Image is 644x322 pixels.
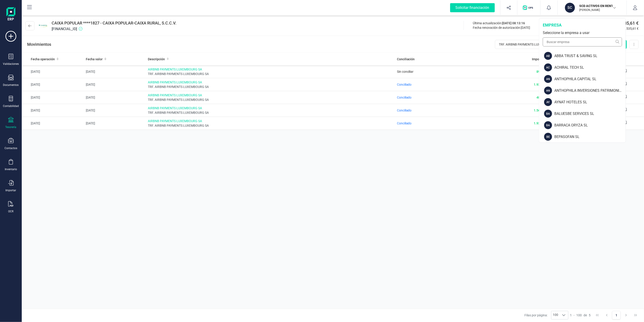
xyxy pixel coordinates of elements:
div: AN [544,87,552,94]
button: First Page [593,311,602,320]
img: Logo Finanedi [6,7,15,22]
span: [DATE] 08:13:16 [502,21,525,25]
td: [DATE] [22,117,84,130]
span: Conciliado [397,121,412,125]
div: SC [565,3,575,13]
div: OCR [8,210,14,213]
div: ANTHOPHILA CAPITAL SL [554,76,626,82]
span: AIRBNB PAYMENTS LUXEMBOURG SA [148,93,393,97]
button: Last Page [631,311,640,320]
span: [DATE] [521,26,530,29]
span: Conciliado [397,109,412,112]
div: AC [544,63,552,71]
span: [FINANCIAL_ID] [52,26,176,32]
div: Filas por página: [524,311,568,320]
span: TRF. AIRBNB PAYMENTS LUXEMBOURG SA [148,123,393,128]
td: [DATE] [22,104,84,117]
span: AIRBNB PAYMENTS LUXEMBOURG SA [148,119,393,123]
button: Logo de OPS [520,0,538,15]
input: Buscar empresa [543,37,622,46]
div: AB [544,52,552,60]
div: AN [544,75,552,83]
span: 100 [577,313,582,317]
td: [DATE] [22,78,84,91]
div: Documentos [3,83,19,87]
td: [DATE] [84,65,146,78]
p: Movimientos [27,41,51,48]
div: Inventario [5,167,17,171]
p: SCD ACTIVOS EN RENTABILIDAD SL [579,4,616,8]
div: BARRACA ORYZA SL [554,123,626,128]
img: Logo de OPS [523,5,535,10]
div: BA [544,121,552,129]
span: 24.535,61 € [622,26,639,31]
div: AY [544,98,552,106]
td: [DATE] [22,91,84,104]
span: AIRBNB PAYMENTS LUXEMBOURG SA [148,67,393,72]
p: [PERSON_NAME] [579,8,616,12]
div: BEPASOFAN SL [554,134,626,140]
span: Fecha operación [31,57,55,61]
span: TRF. AIRBNB PAYMENTS LUXEMBOURG SA [148,85,393,89]
div: Seleccione la empresa a usar [543,30,622,36]
div: Última actualización: [473,21,530,25]
div: BALUESBE SERVICES SL [554,111,626,116]
span: AIRBNB PAYMENTS LUXEMBOURG SA [148,80,393,85]
div: ABBA TRUST & SAVING SL [554,53,626,59]
button: Solicitar financiación [445,0,500,15]
span: 24.535,61 € [615,20,639,26]
span: Importe [532,57,543,61]
span: Sin conciliar [397,70,414,73]
span: Conciliado [397,83,412,86]
button: Previous Page [603,311,611,320]
div: ACHIRAL TECH SL [554,65,626,70]
span: 404,75 € [537,96,549,99]
td: [DATE] [84,104,146,117]
span: TRF. AIRBNB PAYMENTS LUXEMBOURG SA [148,110,393,115]
span: Descripción [148,57,165,61]
td: [DATE] [84,91,146,104]
div: Solicitar financiación [450,3,495,12]
div: BE [544,133,552,141]
div: Validaciones [3,62,19,66]
input: Buscar movimiento... [495,40,560,49]
td: [DATE] [22,65,84,78]
div: AYNAT HOTELES SL [554,99,626,105]
span: TRF. AIRBNB PAYMENTS LUXEMBOURG SA [148,72,393,76]
span: CAIXA POPULAR ****1827 - CAIXA POPULAR-CAIXA RURAL, S.C.C.V. [52,20,176,26]
button: Next Page [622,311,630,320]
span: 1.937,04 € [534,83,549,86]
td: [DATE] [84,117,146,130]
div: empresa [543,22,622,28]
span: 5 [589,313,591,317]
div: Contabilidad [3,104,19,108]
td: [DATE] [84,78,146,91]
div: - [570,313,591,317]
div: ANTHOPHILA INVERSIONES PATRIMONIALES SL [554,88,626,93]
div: BA [544,110,552,118]
div: Tesorería [5,125,17,129]
span: Fecha valor [86,57,103,61]
span: de [584,313,587,317]
span: Conciliación [397,57,415,61]
div: Fecha renovación de autorización: [473,25,530,30]
span: 1.937,04 € [534,121,549,125]
span: 1 [570,313,572,317]
button: SCSCD ACTIVOS EN RENTABILIDAD SL[PERSON_NAME] [563,0,621,15]
button: Page 1 [612,311,621,320]
div: Importar [6,189,16,192]
span: TRF. AIRBNB PAYMENTS LUXEMBOURG SA [148,97,393,102]
span: Conciliado [397,96,412,99]
div: Contactos [5,146,17,150]
span: AIRBNB PAYMENTS LUXEMBOURG SA [148,106,393,110]
span: 1.561,19 € [534,109,549,112]
span: 100 [551,311,560,319]
span: 890,30 € [537,70,549,73]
